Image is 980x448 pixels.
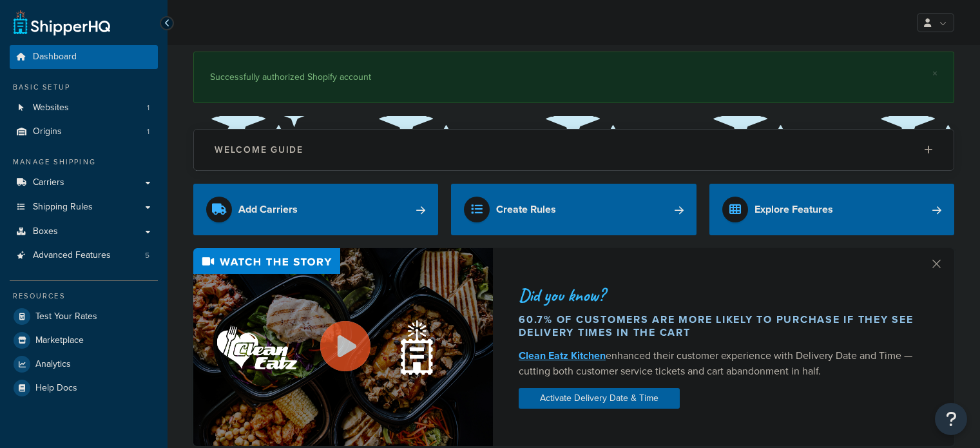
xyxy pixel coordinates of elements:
div: Create Rules [496,200,556,219]
span: 1 [147,126,149,137]
span: Shipping Rules [33,202,93,213]
li: Origins [10,120,158,144]
div: Explore Features [754,200,833,219]
button: Open Resource Center [935,403,967,435]
span: 5 [145,250,149,261]
div: Successfully authorized Shopify account [210,68,937,86]
span: Marketplace [35,335,84,346]
span: 1 [147,102,149,113]
a: Add Carriers [193,184,438,235]
a: Analytics [10,353,158,376]
div: Add Carriers [238,200,298,219]
span: Websites [33,102,69,113]
span: Origins [33,126,62,137]
span: Test Your Rates [35,311,97,322]
div: Basic Setup [10,82,158,93]
span: Boxes [33,226,58,237]
a: Dashboard [10,45,158,69]
div: Manage Shipping [10,157,158,168]
a: Boxes [10,220,158,244]
a: Test Your Rates [10,305,158,328]
a: Activate Delivery Date & Time [519,388,680,409]
a: Create Rules [451,184,696,235]
a: Advanced Features5 [10,244,158,268]
div: enhanced their customer experience with Delivery Date and Time — cutting both customer service ti... [519,348,919,379]
li: Advanced Features [10,244,158,268]
span: Dashboard [33,52,77,63]
span: Carriers [33,177,64,188]
a: Carriers [10,171,158,195]
div: 60.7% of customers are more likely to purchase if they see delivery times in the cart [519,313,919,339]
a: Origins1 [10,120,158,144]
h2: Welcome Guide [215,145,303,155]
a: Marketplace [10,329,158,352]
a: Shipping Rules [10,195,158,219]
div: Did you know? [519,286,919,304]
div: Resources [10,291,158,302]
a: × [932,68,937,79]
span: Advanced Features [33,250,111,261]
button: Welcome Guide [194,130,954,170]
span: Analytics [35,359,71,370]
img: Video thumbnail [193,248,493,446]
a: Explore Features [709,184,954,235]
a: Help Docs [10,376,158,400]
li: Websites [10,96,158,120]
span: Help Docs [35,383,77,394]
a: Websites1 [10,96,158,120]
a: Clean Eatz Kitchen [519,348,606,363]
